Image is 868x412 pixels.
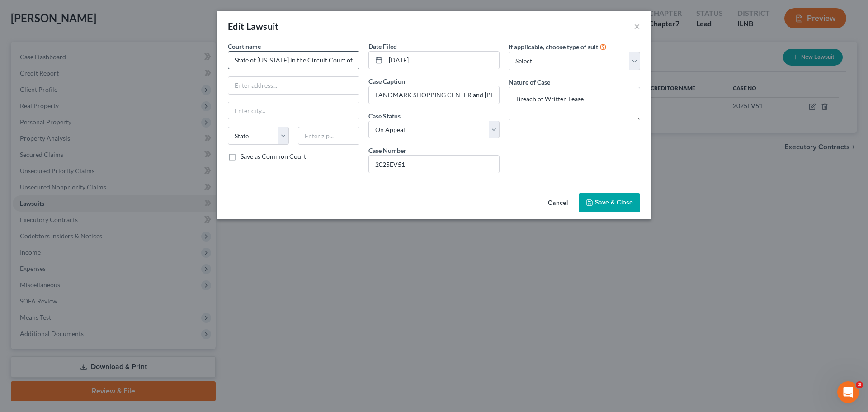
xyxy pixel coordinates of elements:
[246,21,279,32] span: Lawsuit
[228,43,261,50] span: Court name
[241,152,306,161] label: Save as Common Court
[368,76,405,86] label: Case Caption
[368,146,406,155] label: Case Number
[228,102,359,119] input: Enter city...
[228,21,245,32] span: Edit
[298,127,359,145] input: Enter zip...
[368,42,397,51] label: Date Filed
[837,381,859,403] iframe: Intercom live chat
[634,21,640,32] button: ×
[369,156,500,173] input: #
[228,77,359,94] input: Enter address...
[509,77,550,87] label: Nature of Case
[579,193,640,212] button: Save & Close
[368,112,401,120] span: Case Status
[856,381,863,388] span: 3
[541,194,575,212] button: Cancel
[509,42,598,52] label: If applicable, choose type of suit
[595,199,633,206] span: Save & Close
[386,52,500,69] input: MM/DD/YYYY
[228,51,359,69] input: Search court by name...
[369,86,500,104] input: --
